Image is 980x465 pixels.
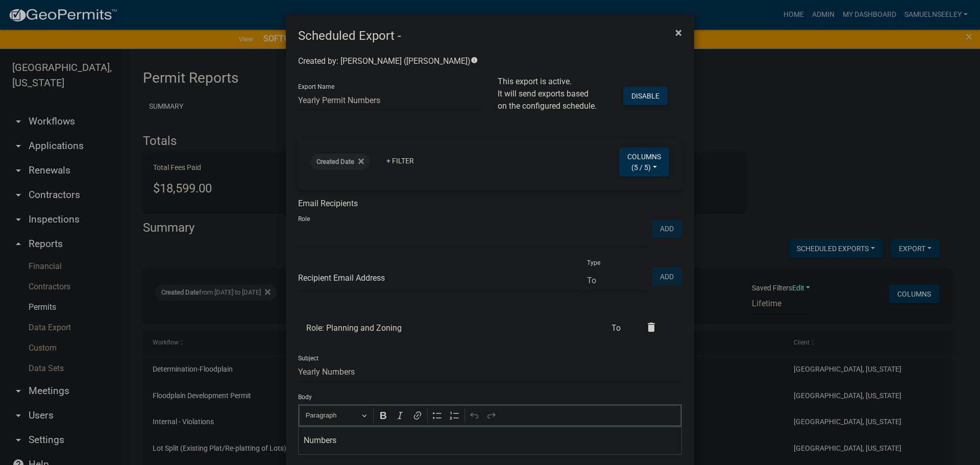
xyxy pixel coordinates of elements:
div: This export is active. It will send exports based on the configured schedule. [490,76,623,119]
button: Disable [623,87,668,105]
button: Paragraph, Heading [302,408,371,423]
div: Editor toolbar [300,406,680,425]
span: 5 / 5 [634,163,648,172]
a: + Filter [378,152,422,170]
label: Role [298,216,310,222]
h6: Email Recipients [298,199,682,208]
span: Created Date [316,158,354,165]
span: To [611,324,629,332]
i: info [471,57,478,64]
i: delete [645,321,657,333]
h4: Scheduled Export - [298,27,401,45]
p: Created by: [PERSON_NAME] ([PERSON_NAME]) [298,55,682,67]
label: Type [587,260,600,266]
button: Add [652,219,682,238]
p: Numbers [304,434,677,447]
button: Close [667,18,690,47]
label: Body [298,394,312,400]
div: Editor editing area: main. Press Alt+0 for help. [298,427,682,455]
button: Add [652,267,682,286]
span: Paragraph [306,409,359,422]
span: × [675,26,682,40]
span: Role: Planning and Zoning [306,324,402,332]
button: Columns(5 / 5) [619,148,669,177]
